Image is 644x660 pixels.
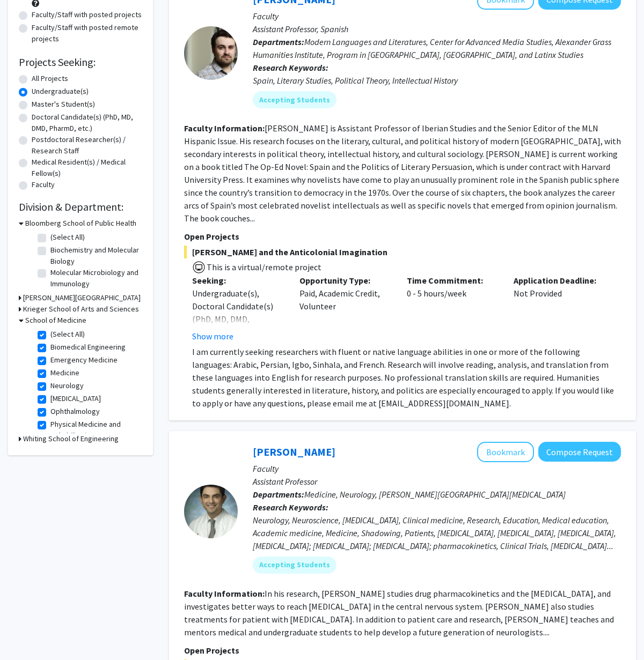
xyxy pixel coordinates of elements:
[50,381,84,392] label: Neurology
[8,612,46,652] iframe: Chat
[253,476,621,488] p: Assistant Professor
[253,490,304,500] b: Departments:
[32,112,142,135] label: Doctoral Candidate(s) (PhD, MD, DMD, PharmD, etc.)
[184,589,614,638] fg-read-more: In his research, [PERSON_NAME] studies drug pharmacokinetics and the [MEDICAL_DATA], and investig...
[50,394,101,405] label: [MEDICAL_DATA]
[50,419,140,442] label: Physical Medicine and Rehabilitation
[192,275,283,287] p: Seeking:
[253,10,621,23] p: Faculty
[192,346,621,410] p: I am currently seeking researchers with fluent or native language abilities in one or more of the...
[23,434,119,445] h3: Whiting School of Engineering
[192,287,283,339] div: Undergraduate(s), Doctoral Candidate(s) (PhD, MD, DMD, PharmD, etc.)
[32,73,68,85] label: All Projects
[253,92,336,109] mat-chip: Accepting Students
[32,10,142,21] label: Faculty/Staff with posted projects
[291,275,399,343] div: Paid, Academic Credit, Volunteer
[304,490,566,500] span: Medicine, Neurology, [PERSON_NAME][GEOGRAPHIC_DATA][MEDICAL_DATA]
[32,180,55,191] label: Faculty
[538,442,621,462] button: Compose Request to Carlos Romo
[253,514,621,553] div: Neurology, Neuroscience, [MEDICAL_DATA], Clinical medicine, Research, Education, Medical educatio...
[50,232,85,243] label: (Select All)
[206,262,321,273] span: This is a virtual/remote project
[32,86,89,98] label: Undergraduate(s)
[253,75,621,87] div: Spain, Literary Studies, Political Theory, Intellectual History
[50,329,85,340] label: (Select All)
[184,123,265,134] b: Faculty Information:
[25,315,86,327] h3: School of Medicine
[253,37,304,48] b: Departments:
[253,37,611,61] span: Modern Languages and Literatures, Center for Advanced Media Studies, Alexander Grass Humanities I...
[253,502,328,513] b: Research Keywords:
[184,589,265,599] b: Faculty Information:
[50,245,140,268] label: Biochemistry and Molecular Biology
[253,463,621,476] p: Faculty
[506,275,613,343] div: Not Provided
[32,99,95,110] label: Master's Student(s)
[399,275,506,343] div: 0 - 5 hours/week
[50,268,140,290] label: Molecular Microbiology and Immunology
[25,218,136,229] h3: Bloomberg School of Public Health
[253,557,336,574] mat-chip: Accepting Students
[50,355,118,366] label: Emergency Medicine
[192,330,233,343] button: Show more
[184,123,621,224] fg-read-more: [PERSON_NAME] is Assistant Professor of Iberian Studies and the Senior Editor of the MLN Hispanic...
[253,446,335,459] a: [PERSON_NAME]
[23,293,141,304] h3: [PERSON_NAME][GEOGRAPHIC_DATA]
[184,246,621,259] span: [PERSON_NAME] and the Anticolonial Imagination
[184,644,621,657] p: Open Projects
[299,275,391,287] p: Opportunity Type:
[253,63,328,73] b: Research Keywords:
[19,201,142,214] h2: Division & Department:
[50,406,100,418] label: Ophthalmology
[407,275,498,287] p: Time Commitment:
[514,275,605,287] p: Application Deadline:
[32,157,142,180] label: Medical Resident(s) / Medical Fellow(s)
[23,304,139,315] h3: Krieger School of Arts and Sciences
[50,368,79,379] label: Medicine
[50,342,126,353] label: Biomedical Engineering
[32,23,142,45] label: Faculty/Staff with posted remote projects
[19,56,142,69] h2: Projects Seeking:
[253,23,621,36] p: Assistant Professor, Spanish
[32,135,142,157] label: Postdoctoral Researcher(s) / Research Staff
[477,442,534,463] button: Add Carlos Romo to Bookmarks
[184,231,621,243] p: Open Projects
